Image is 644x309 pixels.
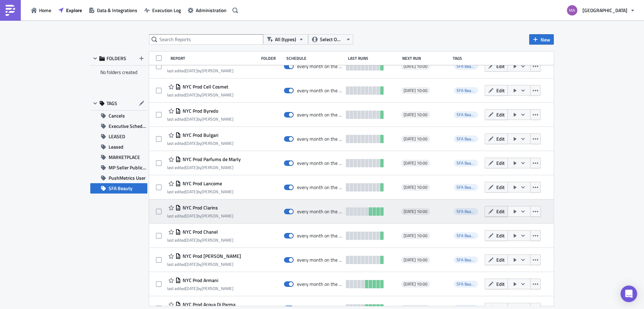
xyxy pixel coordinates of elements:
[275,36,296,43] span: All (types)
[167,237,233,243] div: last edited by [PERSON_NAME]
[453,56,482,61] div: Tags
[185,237,197,243] time: 2025-09-23T13:57:13Z
[181,205,218,211] span: NYC Prod Clarins
[485,230,508,241] button: Edit
[485,182,508,193] button: Edit
[39,7,51,14] span: Home
[185,213,197,219] time: 2025-09-23T16:12:07Z
[297,136,343,142] div: every month on the 6th
[109,121,147,131] span: Executive Schedule
[297,257,343,263] div: every month on the 6th
[90,173,147,183] button: PushMetrics User
[496,87,504,94] span: Edit
[90,162,147,173] button: MP Seller Publications
[485,254,508,265] button: Edit
[620,285,637,302] div: Open Intercom Messenger
[485,158,508,168] button: Edit
[404,257,427,263] span: [DATE] 10:00
[454,63,478,70] span: SFA Beauty
[297,184,343,190] div: every month on the 6th
[566,4,578,16] img: Avatar
[5,5,16,16] img: PushMetrics
[297,160,343,166] div: every month on the 6th
[485,133,508,144] button: Edit
[107,55,126,62] span: FOLDERS
[404,281,427,287] span: [DATE] 10:00
[171,56,258,61] div: Report
[28,5,55,16] button: Home
[485,61,508,72] button: Edit
[152,7,181,14] span: Execution Log
[457,184,477,190] span: SFA Beauty
[181,277,218,283] span: NYC Prod Armani
[181,180,222,187] span: NYC Prod Lancome
[454,184,478,191] span: SFA Beauty
[90,66,147,79] div: No folders created
[404,160,427,166] span: [DATE] 10:00
[185,188,197,195] time: 2025-09-29T18:15:25Z
[563,3,639,18] button: [GEOGRAPHIC_DATA]
[55,5,85,16] button: Explore
[496,135,504,142] span: Edit
[185,140,197,147] time: 2025-09-29T18:18:16Z
[457,87,477,94] span: SFA Beauty
[181,84,228,90] span: NYC Prod Cell Cosmet
[109,131,125,142] span: LEASED
[485,85,508,96] button: Edit
[109,162,147,173] span: MP Seller Publications
[109,183,132,194] span: SFA Beauty
[320,36,343,43] span: Select Owner
[185,261,197,268] time: 2025-09-23T13:57:27Z
[457,135,477,142] span: SFA Beauty
[541,36,550,43] span: New
[454,135,478,142] span: SFA Beauty
[167,141,233,146] div: last edited by [PERSON_NAME]
[529,34,554,45] button: New
[109,152,140,162] span: MARKETPLACE
[404,136,427,142] span: [DATE] 10:00
[485,109,508,120] button: Edit
[457,208,477,215] span: SFA Beauty
[496,232,504,239] span: Edit
[404,185,427,190] span: [DATE] 10:00
[196,7,227,14] span: Administration
[297,233,343,239] div: every month on the 6th
[66,7,82,14] span: Explore
[457,160,477,166] span: SFA Beauty
[90,111,147,121] button: Cancels
[185,92,197,98] time: 2025-09-29T18:22:59Z
[496,159,504,167] span: Edit
[167,165,241,170] div: last edited by [PERSON_NAME]
[485,279,508,289] button: Edit
[297,281,343,287] div: every month on the 6th
[496,111,504,118] span: Edit
[90,152,147,162] button: MARKETPLACE
[185,285,197,292] time: 2025-09-23T14:47:18Z
[485,206,508,217] button: Edit
[404,64,427,69] span: [DATE] 10:00
[454,111,478,118] span: SFA Beauty
[90,142,147,152] button: Leased
[402,56,450,61] div: Next Run
[85,5,141,16] button: Data & Integrations
[97,7,137,14] span: Data & Integrations
[167,213,233,218] div: last edited by [PERSON_NAME]
[457,232,477,239] span: SFA Beauty
[348,56,399,61] div: Last Runs
[297,112,343,118] div: every month on the 6th
[184,5,230,16] a: Administration
[457,111,477,118] span: SFA Beauty
[457,256,477,263] span: SFA Beauty
[496,208,504,215] span: Edit
[404,233,427,238] span: [DATE] 10:00
[181,108,218,114] span: NYC Prod Byredo
[454,87,478,94] span: SFA Beauty
[141,5,184,16] button: Execution Log
[167,286,233,291] div: last edited by [PERSON_NAME]
[454,281,478,288] span: SFA Beauty
[107,100,117,106] span: TAGS
[109,173,146,183] span: PushMetrics User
